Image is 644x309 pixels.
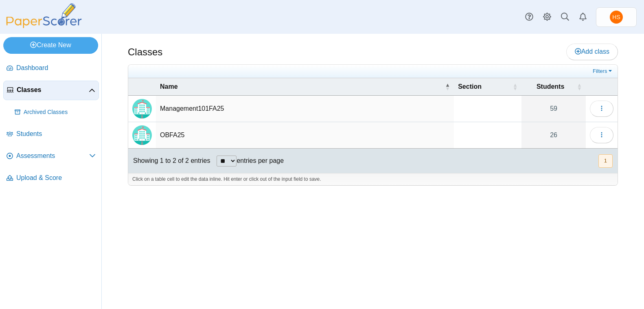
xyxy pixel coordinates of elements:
[128,173,618,185] div: Click on a table cell to edit the data inline. Hit enter or click out of the input field to save.
[16,173,96,182] span: Upload & Score
[3,3,85,28] img: PaperScorer
[610,11,623,24] span: Howard Stanger
[3,147,99,166] a: Assessments
[132,125,152,145] img: Locally created class
[458,82,511,91] span: Section
[521,96,586,122] a: 59
[574,8,592,26] a: Alerts
[132,99,152,118] img: Locally created class
[16,129,96,138] span: Students
[521,122,586,148] a: 26
[3,22,85,29] a: PaperScorer
[16,64,96,72] span: Dashboard
[17,85,89,94] span: Classes
[24,108,96,116] span: Archived Classes
[128,149,210,173] div: Showing 1 to 2 of 2 entries
[577,83,582,91] span: Students : Activate to sort
[596,7,637,27] a: Howard Stanger
[526,82,575,91] span: Students
[11,103,99,122] a: Archived Classes
[3,59,99,78] a: Dashboard
[445,83,450,91] span: Name : Activate to invert sorting
[3,125,99,144] a: Students
[237,157,284,164] label: entries per page
[598,154,613,168] nav: pagination
[16,151,89,160] span: Assessments
[156,122,454,149] td: OBFA25
[160,82,443,91] span: Name
[513,83,517,91] span: Section : Activate to sort
[566,44,618,60] a: Add class
[128,45,162,59] h1: Classes
[3,37,98,53] a: Create New
[3,169,99,188] a: Upload & Score
[575,48,609,55] span: Add class
[612,14,620,20] span: Howard Stanger
[598,154,613,168] button: 1
[591,67,616,75] a: Filters
[3,81,99,100] a: Classes
[156,96,454,122] td: Management101FA25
